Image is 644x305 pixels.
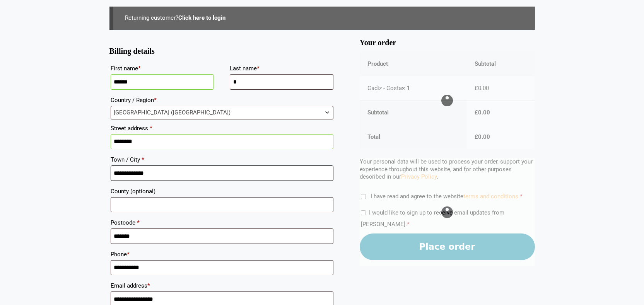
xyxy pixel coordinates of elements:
label: Postcode [111,217,333,228]
span: United Kingdom (UK) [111,106,333,119]
label: First name [111,63,214,74]
span: Country / Region [111,106,333,119]
div: Returning customer? [109,7,535,30]
label: Phone [111,249,333,260]
h3: Billing details [109,50,335,53]
h3: Your order [360,41,535,44]
label: County [111,186,333,197]
label: Street address [111,123,333,134]
label: Country / Region [111,94,333,106]
label: Town / City [111,154,333,165]
label: Email address [111,280,333,291]
label: Last name [230,63,333,74]
a: Click here to login [178,14,225,21]
span: (optional) [130,188,155,195]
